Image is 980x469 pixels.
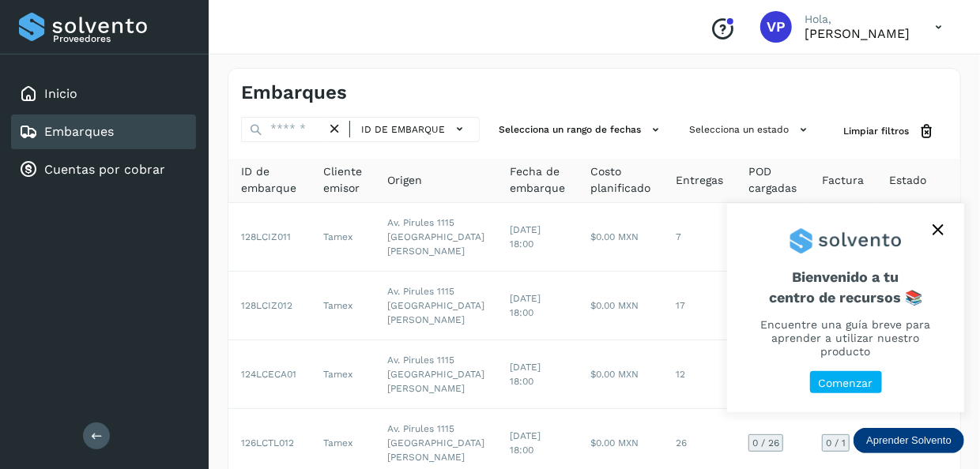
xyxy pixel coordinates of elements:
td: Av. Pirules 1115 [GEOGRAPHIC_DATA][PERSON_NAME] [375,272,497,340]
td: Tamex [311,340,375,409]
span: Limpiar filtros [843,124,909,138]
span: Fecha de embarque [510,163,565,197]
td: Tamex [311,203,375,272]
td: Av. Pirules 1115 [GEOGRAPHIC_DATA][PERSON_NAME] [375,340,497,409]
span: Entregas [676,172,723,189]
span: 128LCIZ011 [241,231,291,242]
div: Aprender Solvento [854,428,964,453]
button: Comenzar [810,371,882,394]
td: 17 [663,272,736,340]
span: 128LCIZ012 [241,300,292,311]
td: $0.00 MXN [578,340,663,409]
span: ID de embarque [361,122,445,137]
span: Origen [387,172,422,189]
p: Hola, [805,13,910,26]
span: Factura [822,172,864,189]
span: 0 / 1 [826,438,846,448]
span: Cliente emisor [323,163,362,197]
button: Selecciona un rango de fechas [492,117,670,143]
div: Aprender Solvento [727,204,964,412]
span: POD cargadas [748,163,797,197]
a: Inicio [44,86,77,101]
a: Cuentas por cobrar [44,162,165,177]
span: [DATE] 18:00 [510,293,541,318]
span: Bienvenido a tu [746,268,945,306]
span: [DATE] 18:00 [510,224,541,250]
p: Proveedores [53,33,190,44]
button: Selecciona un estado [683,117,818,143]
span: [DATE] 18:00 [510,362,541,387]
div: Embarques [11,114,196,149]
p: centro de recursos 📚 [746,289,945,306]
p: Comenzar [819,377,873,390]
td: Tamex [311,272,375,340]
div: Inicio [11,77,196,111]
span: Costo planificado [590,163,650,197]
p: VIRIDIANA PACHECO [805,26,910,41]
span: 126LCTL012 [241,437,294,448]
span: ID de embarque [241,163,298,197]
button: ID de embarque [356,118,473,141]
span: 0 / 26 [752,438,779,448]
div: Cuentas por cobrar [11,152,196,187]
td: $0.00 MXN [578,272,663,340]
h4: Embarques [241,81,347,104]
span: [DATE] 18:00 [510,430,541,456]
p: Encuentre una guía breve para aprender a utilizar nuestro producto [746,318,945,358]
span: 124LCECA01 [241,369,296,380]
button: Limpiar filtros [831,117,948,146]
td: 7 [663,203,736,272]
td: $0.00 MXN [578,203,663,272]
a: Embarques [44,124,114,139]
button: close, [926,218,950,242]
span: Estado [889,172,926,189]
td: 12 [663,340,736,409]
p: Aprender Solvento [866,434,952,447]
td: Av. Pirules 1115 [GEOGRAPHIC_DATA][PERSON_NAME] [375,203,497,272]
